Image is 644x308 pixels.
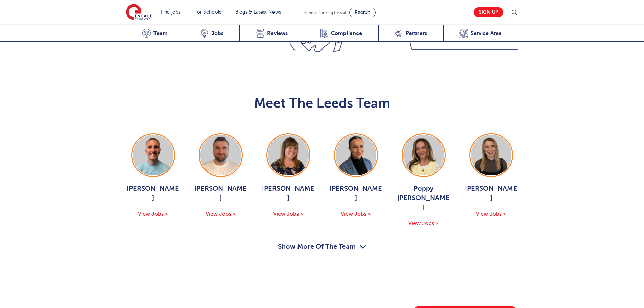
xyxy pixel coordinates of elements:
[474,7,503,17] a: Sign up
[397,184,451,212] span: Poppy [PERSON_NAME]
[194,184,248,203] span: [PERSON_NAME]
[329,133,383,218] a: [PERSON_NAME] View Jobs >
[273,211,303,217] span: View Jobs >
[408,220,438,227] span: View Jobs >
[126,95,518,112] h2: Meet The Leeds Team
[126,184,180,203] span: [PERSON_NAME]
[126,25,184,42] a: Team
[304,25,378,42] a: Compliance
[471,30,502,37] span: Service Area
[268,135,309,175] img: Joanne Wright
[161,9,181,15] a: Find jobs
[355,10,370,15] span: Recruit
[304,10,348,15] span: Schools looking for staff
[133,135,173,175] img: George Dignam
[336,135,376,175] img: Holly Johnson
[278,241,366,254] button: Show More Of The Team
[194,133,248,218] a: [PERSON_NAME] View Jobs >
[476,211,506,217] span: View Jobs >
[471,135,511,175] img: Layla McCosker
[235,9,281,15] a: Blogs & Latest News
[329,184,383,203] span: [PERSON_NAME]
[200,135,241,175] img: Chris Rushton
[211,30,223,37] span: Jobs
[397,133,451,228] a: Poppy [PERSON_NAME] View Jobs >
[464,184,518,203] span: [PERSON_NAME]
[184,25,239,42] a: Jobs
[443,25,518,42] a: Service Area
[349,8,376,17] a: Recruit
[206,211,236,217] span: View Jobs >
[261,133,315,218] a: [PERSON_NAME] View Jobs >
[403,135,444,175] img: Poppy Burnside
[261,184,315,203] span: [PERSON_NAME]
[331,30,362,37] span: Compliance
[194,9,221,15] a: For Schools
[153,30,168,37] span: Team
[138,211,168,217] span: View Jobs >
[406,30,427,37] span: Partners
[341,211,371,217] span: View Jobs >
[126,133,180,218] a: [PERSON_NAME] View Jobs >
[378,25,443,42] a: Partners
[464,133,518,218] a: [PERSON_NAME] View Jobs >
[239,25,304,42] a: Reviews
[126,4,152,21] img: Engage Education
[267,30,288,37] span: Reviews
